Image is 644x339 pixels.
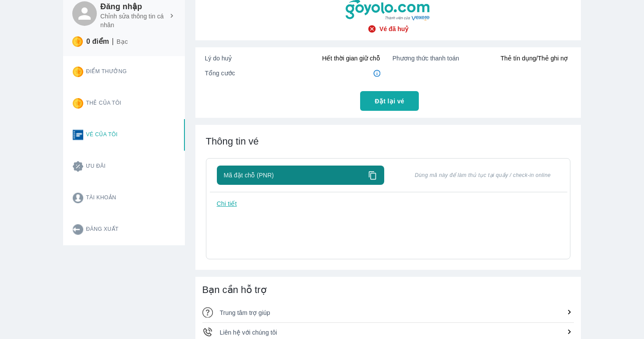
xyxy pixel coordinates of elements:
div: Thẻ tín dụng/Thẻ ghi nợ [393,54,568,63]
img: ic_qa [202,307,213,318]
img: logout [73,224,83,235]
p: Chi tiết [217,199,237,208]
img: in4 [373,70,380,77]
span: Đặt lại vé [375,97,404,106]
img: account [73,193,83,203]
p: Bạc [117,37,128,46]
span: Dùng mã này để làm thủ tục tại quầy / check-in online [406,172,559,179]
span: Bạn cần hỗ trợ [202,284,266,295]
button: Đăng xuất [66,214,184,245]
span: Liên hệ với chúng tôi [220,329,277,336]
img: ticket [73,130,83,140]
img: star [72,36,83,47]
img: promotion [73,161,83,172]
img: star [73,98,83,109]
button: Đặt lại vé [360,91,419,111]
div: Card thong tin user [63,56,185,245]
span: Thông tin vé [206,136,259,147]
h6: Đăng nhập [100,1,176,12]
span: Vé đã huỷ [379,25,408,33]
button: Ưu đãi [66,151,184,182]
span: Trung tâm trợ giúp [220,309,270,316]
img: check-circle [368,25,376,33]
span: Lý do huỷ [205,54,232,63]
button: Điểm thưởng [66,56,184,88]
span: Mã đặt chỗ (PNR) [224,171,274,180]
button: Tài khoản [66,182,184,214]
span: Phương thức thanh toán [393,54,459,63]
p: 0 điểm [86,37,109,46]
div: Hết thời gian giữ chỗ [205,54,380,63]
button: Vé của tôi [66,119,184,151]
span: Tổng cước [205,69,235,78]
button: Thẻ của tôi [66,88,184,119]
p: Chỉnh sửa thông tin cá nhân [100,12,164,29]
img: ic_phone-call [202,327,213,337]
img: star [73,67,83,77]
